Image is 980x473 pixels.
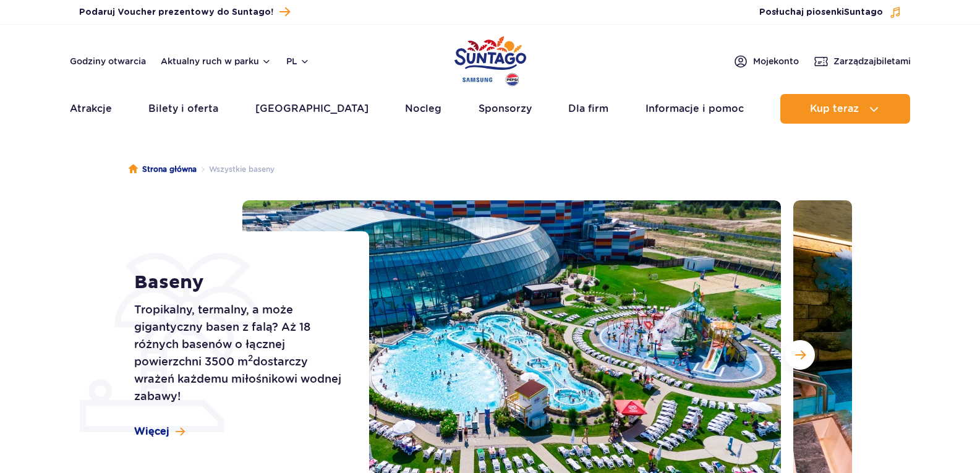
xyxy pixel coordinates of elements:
[255,94,369,124] a: [GEOGRAPHIC_DATA]
[479,94,532,124] a: Sponsorzy
[129,163,197,176] a: Strona główna
[134,425,169,438] span: Więcej
[780,94,910,124] button: Kup teraz
[646,94,744,124] a: Informacje i pomoc
[79,4,290,20] a: Podaruj Voucher prezentowy do Suntago!
[70,94,112,124] a: Atrakcje
[161,56,271,66] button: Aktualny ruch w parku
[810,103,859,114] span: Kup teraz
[568,94,608,124] a: Dla firm
[134,271,341,294] h1: Baseny
[134,425,185,438] a: Więcej
[833,55,911,67] span: Zarządzaj biletami
[844,8,883,17] span: Suntago
[814,54,911,69] a: Zarządzajbiletami
[454,31,526,88] a: Park of Poland
[405,94,441,124] a: Nocleg
[79,6,273,19] span: Podaruj Voucher prezentowy do Suntago!
[286,55,310,67] button: pl
[148,94,218,124] a: Bilety i oferta
[70,55,146,67] a: Godziny otwarcia
[197,163,275,176] li: Wszystkie baseny
[753,55,799,67] span: Moje konto
[733,54,799,69] a: Mojekonto
[134,301,341,405] p: Tropikalny, termalny, a może gigantyczny basen z falą? Aż 18 różnych basenów o łącznej powierzchn...
[785,340,815,370] button: Następny slajd
[759,6,883,19] span: Posłuchaj piosenki
[759,6,901,19] button: Posłuchaj piosenkiSuntago
[248,353,253,363] sup: 2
